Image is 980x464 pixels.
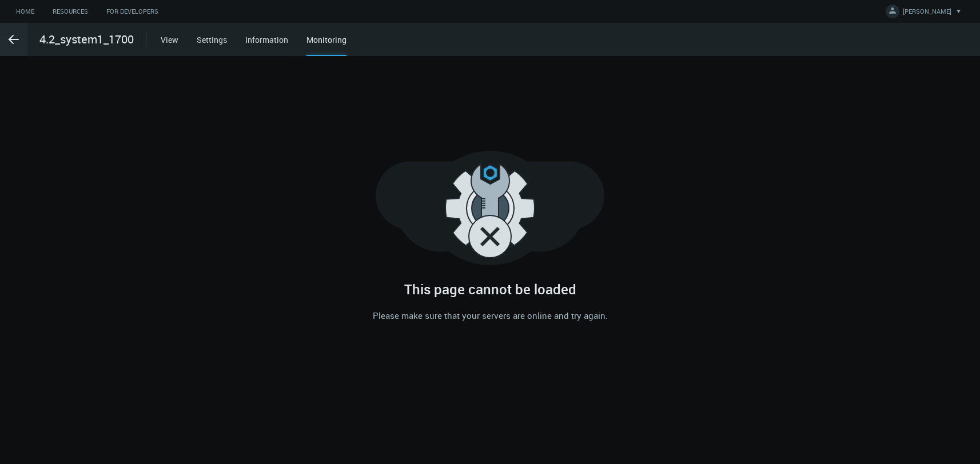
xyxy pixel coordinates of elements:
span: [PERSON_NAME] [903,7,951,20]
a: Information [245,34,288,45]
a: View [161,34,178,45]
a: Settings [197,34,227,45]
div: Monitoring [306,34,346,56]
div: Please make sure that your servers are online and try again. [373,309,608,322]
a: Home [7,5,43,19]
span: 4.2_system1_1700 [39,31,134,48]
a: For Developers [97,5,168,19]
a: Resources [43,5,97,19]
h2: This page cannot be loaded [373,279,608,299]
